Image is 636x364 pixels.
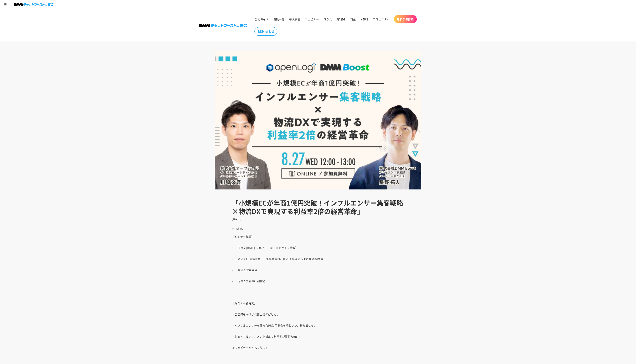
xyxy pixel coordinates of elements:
[302,15,321,23] a: ウェビナー
[253,15,271,23] a: 公式ガイド
[232,217,242,221] time: [DATE]
[232,235,254,238] span: 【セミナー概要】
[232,226,244,231] button: Share
[232,346,268,349] span: 本ウェビナーがすべて解決！
[238,246,298,250] span: 日時：[DATE]12:00～13:00（オンライン開催）
[289,17,300,21] span: 導入事例
[258,30,274,33] span: お問い合わせ
[358,15,370,23] a: NEWS
[271,15,287,23] a: 機能一覧
[305,17,319,21] span: ウェビナー
[336,17,346,21] span: 資料DL
[394,15,417,23] a: 無料デモ体験
[14,2,54,7] img: チャットブーストforEC
[1,1,10,9] img: サービス
[350,17,356,21] span: 料金
[232,323,317,327] span: ・インフルエンサーを使ったPRに可能性を感じつつ、踏み出せない
[370,15,392,23] a: コミュニティ
[232,199,404,215] h1: 「⼩規模ECが年商1億円突破！インフルエンサー集客戦略×物流DXで実現する利益率2倍の経営⾰命」
[348,15,358,23] a: 料金
[232,301,257,305] span: 【セミナー紹介文】
[254,27,277,36] a: お問い合わせ
[373,17,390,21] span: コミュニティ
[238,268,257,272] span: 費用：完全無料
[215,51,421,189] img: 「⼩規模ECが年商1億円突破！インフルエンサー集客戦略×物流DXで実現する利益率2倍の経営⾰命」
[238,279,265,283] span: 定員：先着100名限定
[321,15,334,23] a: コラム
[287,15,302,23] a: 導入事例
[199,24,247,27] img: 株式会社DMM Boost
[361,17,368,21] span: NEWS
[293,335,300,338] span: etc…
[232,335,293,338] span: ・物流・フルフィルメント対応で利益率が頭打ち
[323,17,332,21] span: コラム
[273,17,284,21] span: 機能一覧
[255,17,269,21] span: 公式ガイド
[238,257,323,261] span: 対象：EC運営者様、D2C事業者様、新規EC事業立ち上げ検討者様 等
[334,15,348,23] a: 資料DL
[397,17,414,21] span: 無料デモ体験
[232,312,279,316] span: ・広告費をかけずに売上を伸ばしたい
